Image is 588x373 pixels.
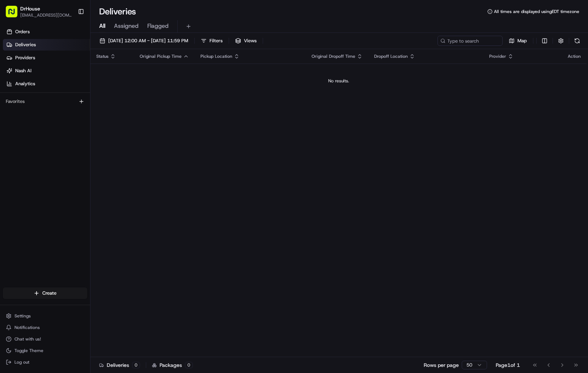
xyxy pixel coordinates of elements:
[198,36,226,46] button: Filters
[3,3,75,20] button: DrHouse[EMAIL_ADDRESS][DOMAIN_NAME]
[3,52,90,64] a: Providers
[3,39,90,51] a: Deliveries
[15,42,36,48] span: Deliveries
[424,361,459,369] p: Rows per page
[200,53,232,59] span: Pickup Location
[312,53,355,59] span: Original Dropoff Time
[15,68,31,74] span: Nash AI
[185,362,193,368] div: 0
[20,12,72,18] button: [EMAIL_ADDRESS][DOMAIN_NAME]
[517,38,527,44] span: Map
[140,53,182,59] span: Original Pickup Time
[14,336,41,342] span: Chat with us!
[3,322,87,333] button: Notifications
[96,36,191,46] button: [DATE] 12:00 AM - [DATE] 11:59 PM
[437,36,503,46] input: Type to search
[15,29,30,35] span: Orders
[210,38,223,44] span: Filters
[108,38,188,44] span: [DATE] 12:00 AM - [DATE] 11:59 PM
[374,53,408,59] span: Dropoff Location
[3,334,87,344] button: Chat with us!
[99,22,105,30] span: All
[3,311,87,321] button: Settings
[99,6,136,17] h1: Deliveries
[3,78,90,90] a: Analytics
[244,38,257,44] span: Views
[232,36,260,46] button: Views
[496,361,520,369] div: Page 1 of 1
[14,325,40,330] span: Notifications
[505,36,530,46] button: Map
[568,53,581,59] div: Action
[3,346,87,356] button: Toggle Theme
[42,290,56,296] span: Create
[489,53,506,59] span: Provider
[572,36,582,46] button: Refresh
[15,55,35,61] span: Providers
[3,26,90,38] a: Orders
[99,361,140,369] div: Deliveries
[96,53,109,59] span: Status
[3,357,87,367] button: Log out
[3,287,87,299] button: Create
[152,361,193,369] div: Packages
[147,22,169,30] span: Flagged
[15,81,35,87] span: Analytics
[132,362,140,368] div: 0
[14,348,43,354] span: Toggle Theme
[3,65,90,77] a: Nash AI
[14,313,31,319] span: Settings
[14,359,29,365] span: Log out
[20,5,40,12] button: DrHouse
[494,9,579,14] span: All times are displayed using EDT timezone
[93,78,584,84] div: No results.
[114,22,139,30] span: Assigned
[3,96,87,107] div: Favorites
